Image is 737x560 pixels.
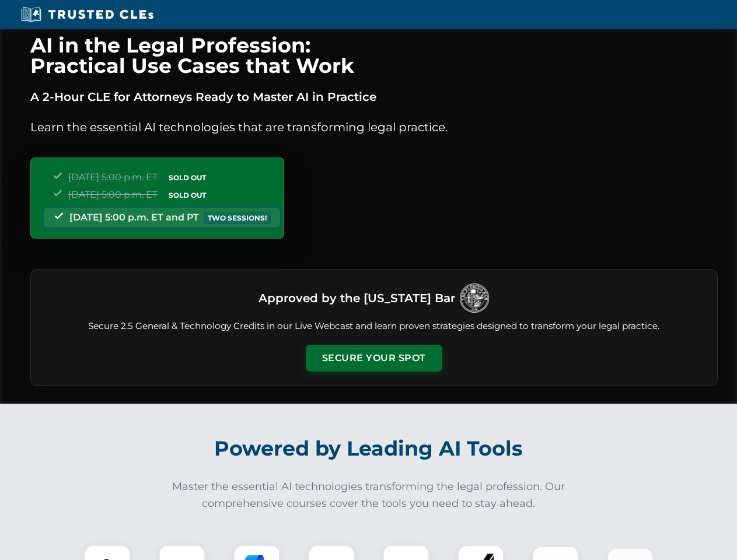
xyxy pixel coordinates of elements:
h2: Powered by Leading AI Tools [46,428,692,469]
h3: Approved by the [US_STATE] Bar [259,288,455,309]
button: Secure Your Spot [306,345,442,372]
span: SOLD OUT [165,171,210,184]
span: [DATE] 5:00 p.m. ET [68,189,158,200]
img: Logo [460,283,489,313]
p: Learn the essential AI technologies that are transforming legal practice. [30,118,718,136]
img: Trusted CLEs [18,6,157,23]
span: [DATE] 5:00 p.m. ET [68,171,158,183]
p: Master the essential AI technologies transforming the legal profession. Our comprehensive courses... [165,478,573,512]
p: A 2-Hour CLE for Attorneys Ready to Master AI in Practice [30,87,718,106]
h1: AI in the Legal Profession: Practical Use Cases that Work [30,35,718,76]
span: SOLD OUT [165,189,210,201]
p: Secure 2.5 General & Technology Credits in our Live Webcast and learn proven strategies designed ... [45,320,703,333]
